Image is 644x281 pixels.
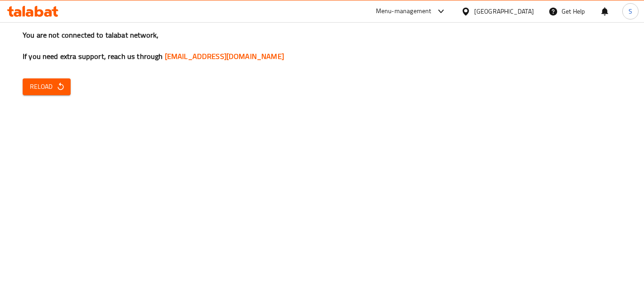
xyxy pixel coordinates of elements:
div: [GEOGRAPHIC_DATA] [474,6,534,16]
span: Reload [30,81,63,92]
a: [EMAIL_ADDRESS][DOMAIN_NAME] [165,49,284,63]
button: Reload [23,78,71,95]
span: S [629,6,632,16]
h3: You are not connected to talabat network, If you need extra support, reach us through [23,30,621,62]
div: Menu-management [376,6,432,17]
